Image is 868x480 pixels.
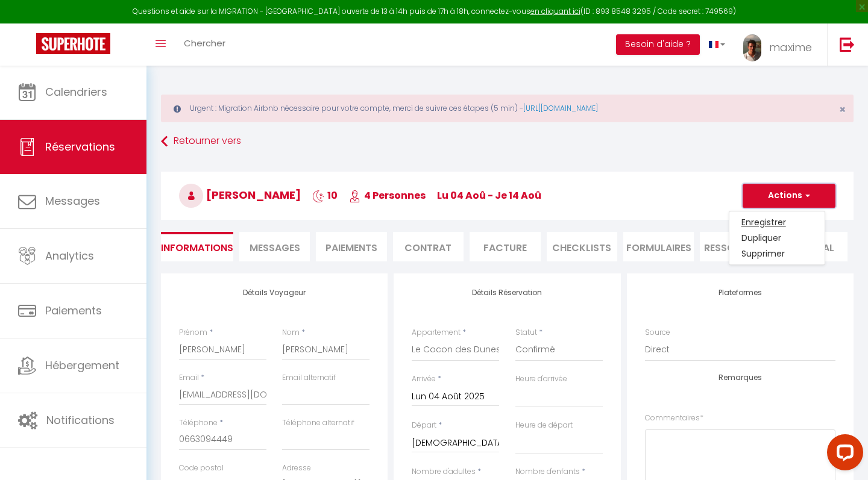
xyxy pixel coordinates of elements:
img: Super Booking [36,33,110,54]
h4: Détails Voyageur [179,288,370,297]
h4: Remarques [645,373,835,382]
li: Contrat [393,232,464,261]
label: Nom [282,327,300,338]
span: Hébergement [45,358,119,373]
span: [PERSON_NAME] [179,187,301,202]
li: FORMULAIRES [623,232,694,261]
a: Chercher [175,23,234,66]
a: en cliquant ici [530,6,580,16]
span: Calendriers [45,84,107,99]
span: maxime [769,40,812,55]
span: Notifications [46,413,115,428]
span: 10 [312,189,338,202]
button: Close [839,104,846,115]
label: Heure de départ [515,420,573,431]
label: Code postal [179,463,224,474]
label: Nombre d'enfants [515,466,580,478]
span: Réservations [45,139,115,154]
label: Appartement [412,327,461,338]
span: 4 Personnes [349,189,426,202]
span: lu 04 Aoû - je 14 Aoû [437,189,541,202]
label: Source [645,327,670,338]
a: [URL][DOMAIN_NAME] [523,103,598,113]
label: Email alternatif [282,372,336,384]
button: Besoin d'aide ? [616,34,700,55]
a: Enregistrer [729,214,825,230]
img: logout [840,37,855,52]
label: Adresse [282,463,311,474]
li: Paiements [316,232,386,261]
label: Téléphone alternatif [282,417,354,429]
label: Statut [515,327,537,338]
a: Supprimer [729,246,825,261]
a: ... maxime [734,23,827,66]
iframe: LiveChat chat widget [817,429,868,480]
label: Téléphone [179,417,218,429]
button: Actions [743,184,835,208]
a: Dupliquer [729,230,825,246]
img: ... [743,34,761,61]
span: × [839,102,846,117]
h4: Plateformes [645,288,835,297]
label: Arrivée [412,373,436,385]
label: Email [179,372,199,384]
span: Analytics [45,248,94,263]
li: CHECKLISTS [547,232,617,261]
h4: Détails Réservation [412,288,602,297]
div: Urgent : Migration Airbnb nécessaire pour votre compte, merci de suivre ces étapes (5 min) - [161,95,854,122]
label: Prénom [179,327,207,338]
li: Facture [470,232,540,261]
span: Paiements [45,303,102,318]
label: Départ [412,420,436,431]
span: Messages [250,241,300,255]
a: Retourner vers [161,131,854,152]
label: Commentaires [645,413,703,424]
label: Heure d'arrivée [515,373,567,385]
span: Chercher [184,37,225,49]
span: Messages [45,193,100,208]
label: Nombre d'adultes [412,466,476,478]
li: Informations [161,232,233,261]
li: Ressources [700,232,770,261]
